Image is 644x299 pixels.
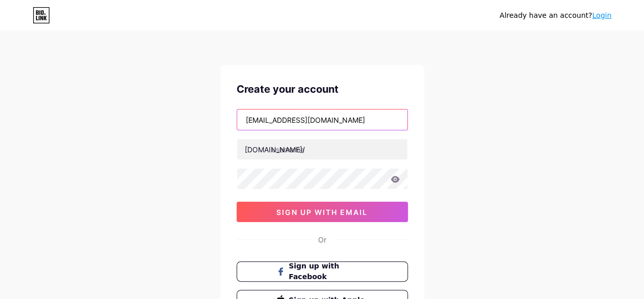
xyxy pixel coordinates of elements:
span: Sign up with Facebook [289,261,368,282]
div: Or [318,234,326,245]
button: Sign up with Facebook [237,261,408,282]
div: Already have an account? [500,10,611,21]
input: Email [237,110,407,130]
a: Login [592,11,611,19]
span: sign up with email [276,208,368,216]
div: [DOMAIN_NAME]/ [245,144,305,155]
div: Create your account [237,81,408,97]
button: sign up with email [237,202,408,222]
input: username [237,139,407,159]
